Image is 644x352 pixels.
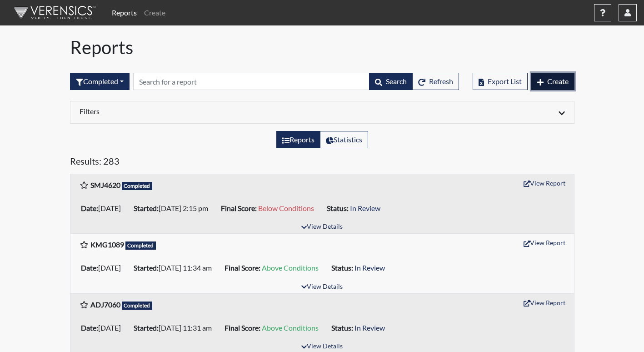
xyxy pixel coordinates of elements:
[531,73,574,90] button: Create
[80,107,315,116] h6: Filters
[134,323,159,332] b: Started:
[262,263,319,272] span: Above Conditions
[90,240,124,249] b: KMG1089
[70,36,574,58] h1: Reports
[429,77,453,85] span: Refresh
[225,263,260,272] b: Final Score:
[547,77,569,85] span: Create
[81,323,98,332] b: Date:
[386,77,407,85] span: Search
[134,263,159,272] b: Started:
[221,204,257,212] b: Final Score:
[134,204,159,212] b: Started:
[258,204,314,212] span: Below Conditions
[519,236,569,250] button: View Report
[122,182,153,190] span: Completed
[108,4,140,22] a: Reports
[81,263,98,272] b: Date:
[70,73,130,90] button: Completed
[412,73,459,90] button: Refresh
[77,261,130,275] li: [DATE]
[81,204,98,212] b: Date:
[519,176,569,190] button: View Report
[276,131,320,148] label: View the list of reports
[130,261,221,275] li: [DATE] 11:34 am
[90,300,120,309] b: ADJ7060
[297,281,347,293] button: View Details
[320,131,368,148] label: View statistics about completed interviews
[77,321,130,335] li: [DATE]
[130,201,217,216] li: [DATE] 2:15 pm
[473,73,528,90] button: Export List
[369,73,413,90] button: Search
[77,201,130,216] li: [DATE]
[331,263,353,272] b: Status:
[140,4,169,22] a: Create
[225,323,260,332] b: Final Score:
[354,323,385,332] span: In Review
[331,323,353,332] b: Status:
[90,181,120,189] b: SMJ4620
[130,321,221,335] li: [DATE] 11:31 am
[133,73,369,90] input: Search by Registration ID, Interview Number, or Investigation Name.
[354,263,385,272] span: In Review
[350,204,380,212] span: In Review
[519,296,569,310] button: View Report
[73,107,572,118] div: Click to expand/collapse filters
[262,323,319,332] span: Above Conditions
[125,241,156,250] span: Completed
[327,204,349,212] b: Status:
[70,156,574,170] h5: Results: 283
[122,302,153,310] span: Completed
[488,77,522,85] span: Export List
[70,73,130,90] div: Filter by interview status
[297,221,347,233] button: View Details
